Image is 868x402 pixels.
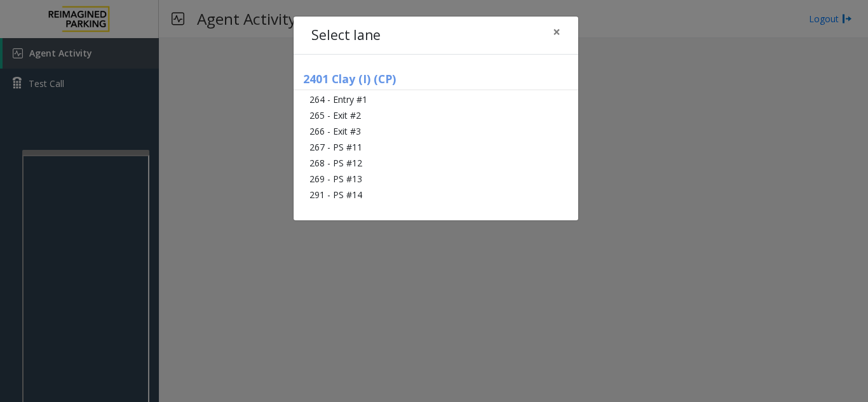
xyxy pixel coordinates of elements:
[294,139,578,155] li: 267 - PS #11
[553,23,560,41] span: ×
[294,171,578,187] li: 269 - PS #13
[294,187,578,203] li: 291 - PS #14
[294,107,578,123] li: 265 - Exit #2
[294,123,578,139] li: 266 - Exit #3
[311,25,381,46] h4: Select lane
[294,155,578,171] li: 268 - PS #12
[544,17,569,48] button: Close
[294,91,578,107] li: 264 - Entry #1
[294,72,578,90] h5: 2401 Clay (I) (CP)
